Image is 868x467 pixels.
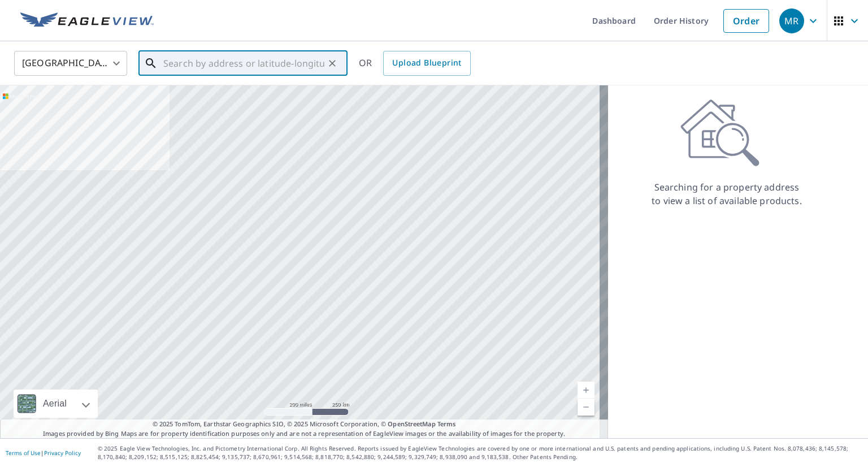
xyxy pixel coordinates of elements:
[324,55,340,71] button: Clear
[153,420,456,429] span: © 2025 TomTom, Earthstar Geographics SIO, © 2025 Microsoft Corporation, ©
[163,47,324,79] input: Search by address or latitude-longitude
[98,444,862,461] p: © 2025 Eagle View Technologies, Inc. and Pictometry International Corp. All Rights Reserved. Repo...
[392,56,461,70] span: Upload Blueprint
[779,8,804,33] div: MR
[388,420,435,428] a: OpenStreetMap
[20,12,154,29] img: EV Logo
[14,47,127,79] div: [GEOGRAPHIC_DATA]
[651,180,802,207] p: Searching for a property address to view a list of available products.
[44,449,81,457] a: Privacy Policy
[6,449,81,456] p: |
[14,390,98,418] div: Aerial
[40,390,70,418] div: Aerial
[383,51,470,76] a: Upload Blueprint
[723,9,769,33] a: Order
[578,382,594,399] a: Current Level 5, Zoom In
[6,449,41,457] a: Terms of Use
[437,420,456,428] a: Terms
[578,399,594,416] a: Current Level 5, Zoom Out
[359,51,471,76] div: OR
